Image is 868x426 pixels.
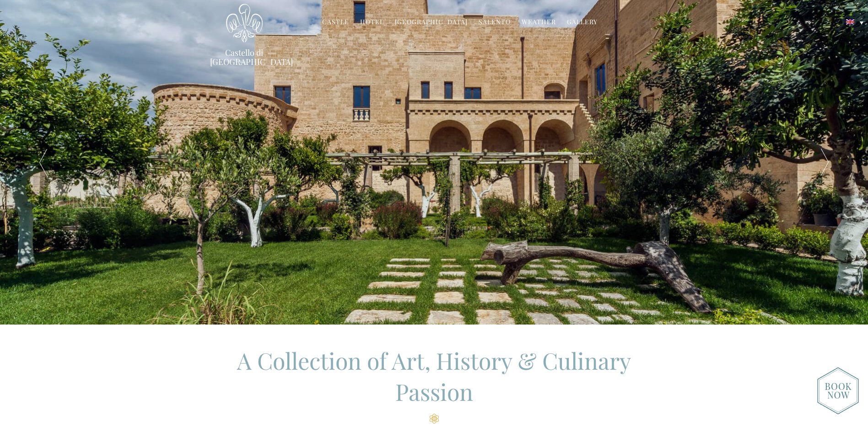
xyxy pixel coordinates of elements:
[395,17,468,28] a: [GEOGRAPHIC_DATA]
[360,17,384,28] a: Hotel
[817,367,859,415] img: new-booknow.png
[322,17,349,28] a: Castle
[210,48,279,66] a: Castello di [GEOGRAPHIC_DATA]
[846,19,854,25] img: English
[226,4,263,43] img: Castello di Ugento
[237,345,631,407] span: A Collection of Art, History & Culinary Passion
[479,17,511,28] a: Salento
[522,17,556,28] a: Weather
[567,17,598,28] a: Gallery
